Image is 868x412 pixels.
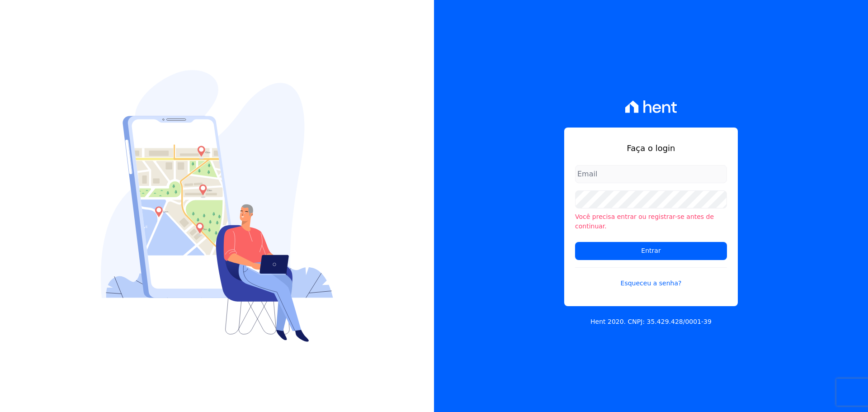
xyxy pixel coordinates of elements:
input: Entrar [575,242,727,260]
input: Email [575,165,727,183]
h1: Faça o login [575,142,727,154]
li: Você precisa entrar ou registrar-se antes de continuar. [575,212,727,231]
p: Hent 2020. CNPJ: 35.429.428/0001-39 [590,317,712,327]
img: Login [101,70,333,342]
a: Esqueceu a senha? [575,267,727,288]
